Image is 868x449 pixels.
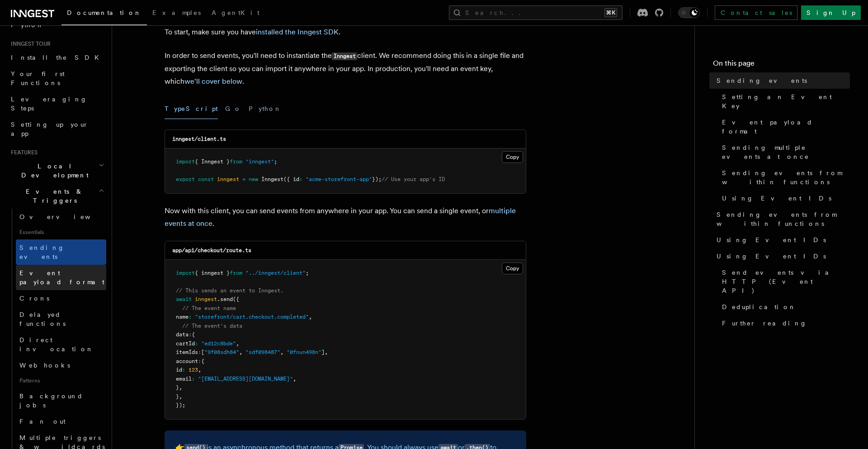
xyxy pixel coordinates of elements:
span: "ed12c8bde" [201,340,236,347]
a: Using Event IDs [713,232,850,248]
span: from [230,270,242,276]
span: AgentKit [212,9,259,16]
p: Now with this client, you can send events from anywhere in your app. You can send a single event,... [165,205,526,230]
span: Essentials [16,225,106,239]
span: // Use your app's ID [382,176,445,182]
span: Delayed functions [19,311,66,327]
a: Setting up your app [7,116,106,142]
span: }); [176,402,185,408]
button: Copy [502,263,523,274]
span: account [176,358,198,364]
a: Event payload format [718,114,850,139]
a: Leveraging Steps [7,91,106,116]
span: : [189,331,192,338]
span: Direct invocation [19,336,94,353]
span: itemIds [176,349,198,355]
span: // The event's data [182,323,242,329]
span: , [239,349,242,355]
a: Sign Up [801,5,861,20]
span: : [192,376,195,382]
span: cartId [176,340,195,347]
span: ({ [233,296,239,302]
span: from [230,158,242,165]
a: Direct invocation [16,332,106,357]
span: , [198,367,201,373]
span: Inngest tour [7,40,51,48]
a: Using Event IDs [713,248,850,264]
span: Using Event IDs [722,194,831,203]
span: Send events via HTTP (Event API) [722,268,850,295]
button: Search...⌘K [449,5,623,20]
span: [ [201,349,204,355]
span: , [309,314,312,320]
span: }); [372,176,382,182]
a: Your first Functions [7,66,106,91]
span: { Inngest } [195,158,230,165]
span: Sending events from within functions [722,168,850,186]
span: // This sends an event to Inngest. [176,287,283,294]
a: Sending events [16,239,106,265]
a: Contact sales [715,5,797,20]
span: Fan out [19,418,66,425]
span: Sending multiple events at once [722,143,850,161]
span: Event payload format [722,118,850,136]
span: { [201,358,204,364]
a: Documentation [61,3,147,25]
span: Events & Triggers [7,187,99,205]
span: ; [274,158,277,165]
span: } [176,384,179,391]
span: Sending events [717,76,807,85]
a: we'll cover below [184,77,242,86]
span: = [242,176,245,182]
span: email [176,376,192,382]
a: installed the Inngest SDK [256,28,339,36]
a: Overview [16,209,106,225]
span: ({ id [283,176,299,182]
button: Go [225,99,241,119]
a: Sending events from within functions [718,165,850,190]
span: .send [217,296,233,302]
kbd: ⌘K [604,8,617,17]
span: const [198,176,214,182]
span: name [176,314,189,320]
span: Setting up your app [11,121,89,137]
span: "[EMAIL_ADDRESS][DOMAIN_NAME]" [198,376,293,382]
span: , [293,376,296,382]
span: , [179,384,182,391]
span: Features [7,149,38,156]
span: Examples [152,9,201,16]
span: : [182,367,185,373]
span: Leveraging Steps [11,96,87,112]
span: "0fnun498n" [287,349,321,355]
span: Using Event IDs [717,252,826,261]
span: Further reading [722,319,807,328]
p: To start, make sure you have . [165,26,526,38]
span: : [299,176,302,182]
a: Sending multiple events at once [718,139,850,165]
span: Install the SDK [11,54,104,61]
span: // The event name [182,305,236,311]
p: In order to send events, you'll need to instantiate the client. We recommend doing this in a sing... [165,49,526,88]
span: Documentation [67,9,142,16]
a: Send events via HTTP (Event API) [718,264,850,299]
span: import [176,158,195,165]
span: "9f08sdh84" [204,349,239,355]
button: Events & Triggers [7,183,106,209]
span: { inngest } [195,270,230,276]
span: : [198,349,201,355]
span: Overview [19,213,113,220]
button: Toggle dark mode [678,7,700,18]
a: Event payload format [16,265,106,290]
span: : [189,314,192,320]
a: Crons [16,290,106,306]
span: Your first Functions [11,70,65,86]
span: : [198,358,201,364]
code: inngest/client.ts [172,136,226,142]
a: AgentKit [206,3,265,24]
code: Inngest [332,53,357,60]
span: Using Event IDs [717,235,826,244]
a: multiple events at once [165,206,516,228]
span: Sending events from within functions [717,210,850,228]
span: 123 [189,367,198,373]
span: : [195,340,198,347]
